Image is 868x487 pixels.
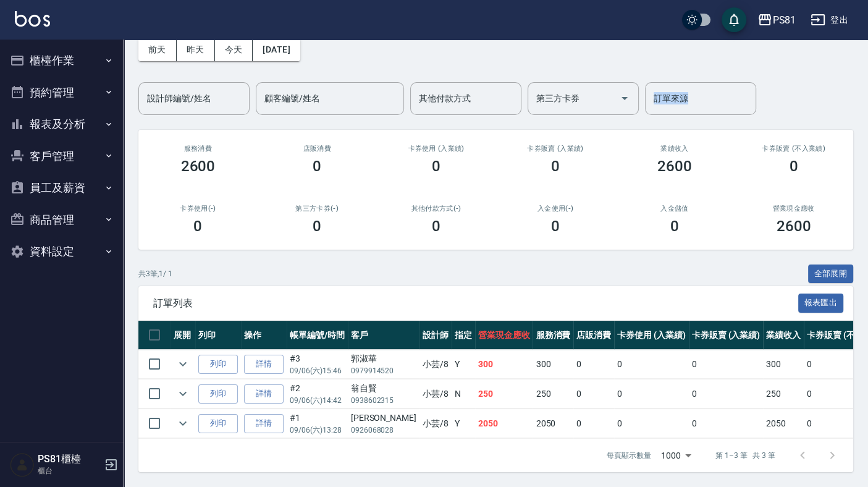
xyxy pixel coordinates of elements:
button: 資料設定 [5,235,119,268]
td: 0 [614,350,689,379]
img: Logo [15,11,50,27]
button: PS81 [752,7,801,33]
button: Open [615,88,634,108]
div: [PERSON_NAME] [351,412,416,425]
a: 詳情 [244,355,284,374]
div: 翁自賢 [351,382,416,395]
th: 帳單編號/時間 [287,321,348,350]
h2: 其他付款方式(-) [392,205,481,213]
h2: 店販消費 [272,145,362,153]
div: 1000 [656,439,696,472]
button: 列印 [198,414,238,433]
td: 0 [689,350,764,379]
h2: 入金儲值 [630,205,719,213]
button: 報表匯出 [798,294,844,313]
button: 預約管理 [5,77,119,109]
p: 櫃台 [38,465,101,476]
h2: 入金使用(-) [510,205,600,213]
th: 業績收入 [763,321,804,350]
h2: 卡券販賣 (不入業績) [749,145,838,153]
td: 0 [689,409,764,438]
td: 0 [573,350,614,379]
img: Person [10,452,35,477]
button: expand row [174,355,192,373]
h3: 0 [193,218,202,235]
th: 卡券使用 (入業績) [614,321,689,350]
div: 郭淑華 [351,352,416,365]
h3: 2600 [181,158,216,175]
td: 0 [689,379,764,409]
h3: 2600 [657,158,692,175]
td: 0 [614,379,689,409]
h3: 0 [432,218,440,235]
h3: 0 [432,158,440,175]
h2: 卡券使用 (入業績) [392,145,481,153]
h3: 0 [313,158,321,175]
td: 小芸 /8 [419,379,452,409]
h2: 卡券使用(-) [153,205,243,213]
td: N [452,379,475,409]
th: 操作 [241,321,287,350]
th: 指定 [452,321,475,350]
p: 09/06 (六) 15:46 [290,365,345,376]
a: 詳情 [244,384,284,404]
td: 300 [475,350,533,379]
h3: 2600 [777,218,811,235]
button: expand row [174,414,192,433]
h2: 營業現金應收 [749,205,838,213]
h3: 服務消費 [153,145,243,153]
td: 300 [763,350,804,379]
th: 服務消費 [533,321,573,350]
button: save [722,7,746,32]
td: 0 [573,409,614,438]
td: 300 [533,350,573,379]
button: 報表及分析 [5,108,119,140]
a: 詳情 [244,414,284,433]
h2: 業績收入 [630,145,719,153]
h3: 0 [551,158,560,175]
th: 展開 [171,321,195,350]
td: Y [452,409,475,438]
td: #3 [287,350,348,379]
button: 列印 [198,355,238,374]
td: 250 [533,379,573,409]
td: #1 [287,409,348,438]
p: 09/06 (六) 14:42 [290,395,345,406]
td: 2050 [533,409,573,438]
p: 0926068028 [351,425,416,436]
td: 小芸 /8 [419,409,452,438]
td: 250 [763,379,804,409]
button: 今天 [215,38,253,61]
button: 櫃檯作業 [5,44,119,77]
h2: 第三方卡券(-) [272,205,362,213]
button: 昨天 [177,38,215,61]
p: 共 3 筆, 1 / 1 [138,268,172,279]
th: 營業現金應收 [475,321,533,350]
td: #2 [287,379,348,409]
h3: 0 [670,218,679,235]
th: 店販消費 [573,321,614,350]
td: 0 [614,409,689,438]
button: [DATE] [253,38,300,61]
h3: 0 [551,218,560,235]
p: 第 1–3 筆 共 3 筆 [715,450,775,461]
p: 每頁顯示數量 [607,450,651,461]
td: 250 [475,379,533,409]
td: 0 [573,379,614,409]
h2: 卡券販賣 (入業績) [510,145,600,153]
p: 09/06 (六) 13:28 [290,425,345,436]
button: 員工及薪資 [5,172,119,204]
td: 小芸 /8 [419,350,452,379]
span: 訂單列表 [153,297,798,310]
button: 全部展開 [808,265,854,284]
td: 2050 [763,409,804,438]
th: 設計師 [419,321,452,350]
button: expand row [174,384,192,403]
button: 商品管理 [5,204,119,236]
button: 列印 [198,384,238,404]
th: 卡券販賣 (入業績) [689,321,764,350]
a: 報表匯出 [798,297,844,308]
h3: 0 [790,158,798,175]
button: 登出 [806,9,853,32]
td: 2050 [475,409,533,438]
